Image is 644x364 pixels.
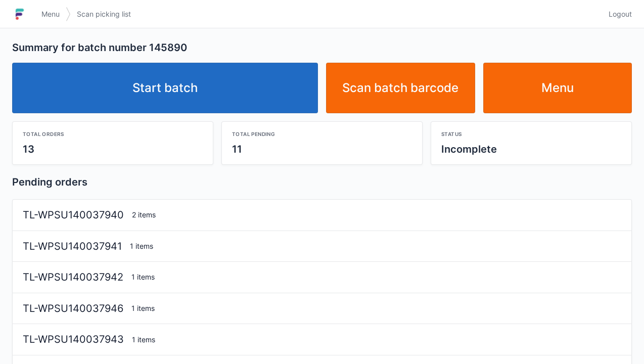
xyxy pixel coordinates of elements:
div: Total orders [23,130,203,138]
div: TL-WPSU140037943 [19,332,128,347]
div: TL-WPSU140037942 [19,270,127,285]
h2: Summary for batch number 145890 [12,40,632,55]
a: Start batch [12,63,318,113]
h2: Pending orders [12,175,632,189]
div: Total pending [232,130,412,138]
div: 1 items [128,335,625,345]
a: Logout [603,5,632,23]
img: svg> [66,2,71,26]
img: logo-small.jpg [12,6,27,22]
div: Status [441,130,621,138]
a: Menu [483,63,632,113]
div: TL-WPSU140037941 [19,239,126,254]
a: Scan batch barcode [326,63,475,113]
span: Scan picking list [77,9,131,19]
div: 13 [23,142,203,156]
a: Scan picking list [71,5,137,23]
div: 2 items [128,210,625,220]
div: 11 [232,142,412,156]
div: 1 items [127,303,625,313]
div: Incomplete [441,142,621,156]
div: TL-WPSU140037946 [19,301,127,316]
a: Menu [35,5,66,23]
div: TL-WPSU140037940 [19,208,128,222]
div: 1 items [126,241,625,251]
div: 1 items [127,272,625,282]
span: Logout [609,9,632,19]
span: Menu [41,9,60,19]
